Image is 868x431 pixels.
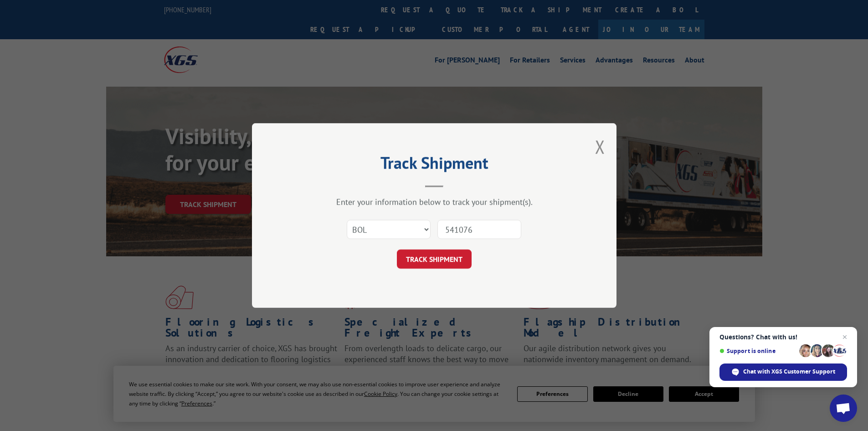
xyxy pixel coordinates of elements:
[719,348,796,354] span: Support is online
[298,156,571,174] h2: Track Shipment
[719,363,847,381] div: Chat with XGS Customer Support
[397,249,472,269] button: TRACK SHIPMENT
[719,333,847,341] span: Questions? Chat with us!
[595,135,605,159] button: Close modal
[830,395,857,422] div: Open chat
[298,197,571,207] div: Enter your information below to track your shipment(s).
[437,220,521,239] input: Number(s)
[743,368,835,376] span: Chat with XGS Customer Support
[839,332,850,343] span: Close chat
